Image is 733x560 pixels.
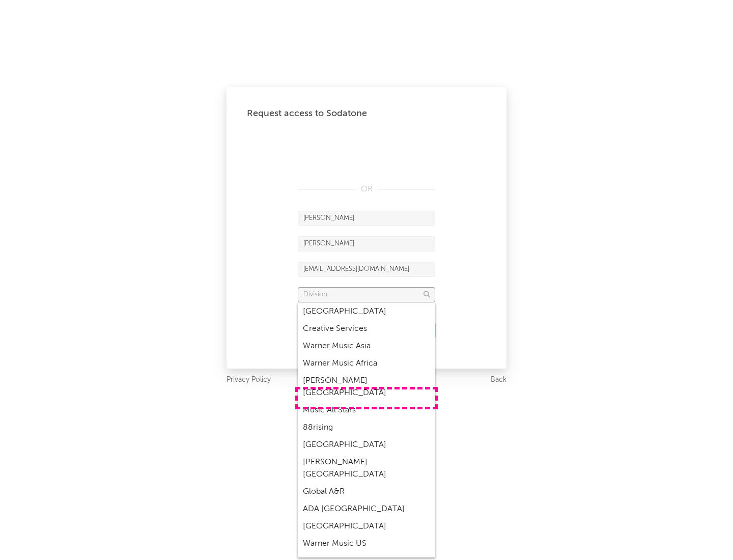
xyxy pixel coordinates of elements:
[491,374,506,386] a: Back
[227,374,271,386] a: Privacy Policy
[298,303,435,320] div: [GEOGRAPHIC_DATA]
[298,338,435,355] div: Warner Music Asia
[298,287,435,302] input: Division
[298,419,435,436] div: 88rising
[298,518,435,535] div: [GEOGRAPHIC_DATA]
[298,500,435,518] div: ADA [GEOGRAPHIC_DATA]
[298,454,435,483] div: [PERSON_NAME] [GEOGRAPHIC_DATA]
[298,402,435,419] div: Music All Stars
[298,372,435,402] div: [PERSON_NAME] [GEOGRAPHIC_DATA]
[298,436,435,454] div: [GEOGRAPHIC_DATA]
[298,355,435,372] div: Warner Music Africa
[298,320,435,338] div: Creative Services
[298,535,435,552] div: Warner Music US
[298,236,435,251] input: Last Name
[298,183,435,195] div: OR
[298,483,435,500] div: Global A&R
[298,211,435,226] input: First Name
[298,262,435,277] input: Email
[247,107,486,120] div: Request access to Sodatone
